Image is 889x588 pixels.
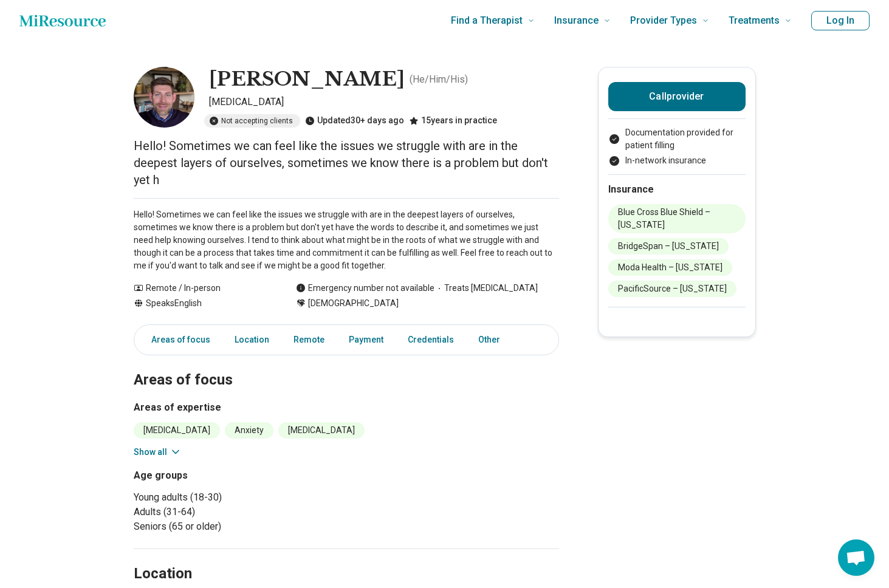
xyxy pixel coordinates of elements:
[608,182,746,197] h2: Insurance
[209,95,559,109] p: [MEDICAL_DATA]
[278,422,365,439] li: [MEDICAL_DATA]
[209,67,405,92] h1: [PERSON_NAME]
[296,282,434,295] div: Emergency number not available
[19,9,106,33] a: Home page
[400,327,461,352] a: Credentials
[134,297,272,310] div: Speaks English
[134,519,342,534] li: Seniors (65 or older)
[134,468,342,483] h3: Age groups
[409,114,497,128] div: 15 years in practice
[471,327,515,352] a: Other
[134,341,559,391] h2: Areas of focus
[608,259,732,276] li: Moda Health – [US_STATE]
[811,11,870,30] button: Log In
[227,327,276,352] a: Location
[434,282,538,295] span: Treats [MEDICAL_DATA]
[608,281,736,297] li: PacificSource – [US_STATE]
[554,12,599,29] span: Insurance
[608,126,746,152] li: Documentation provided for patient filling
[134,490,342,505] li: Young adults (18-30)
[225,422,273,439] li: Anxiety
[608,126,746,167] ul: Payment options
[451,12,523,29] span: Find a Therapist
[630,12,697,29] span: Provider Types
[134,67,194,128] img: Aaron Lewis, Psychologist
[342,327,391,352] a: Payment
[134,446,182,459] button: Show all
[286,327,332,352] a: Remote
[410,72,468,87] p: ( He/Him/His )
[137,327,218,352] a: Areas of focus
[134,400,559,415] h3: Areas of expertise
[134,422,220,439] li: [MEDICAL_DATA]
[608,154,746,167] li: In-network insurance
[608,238,729,255] li: BridgeSpan – [US_STATE]
[308,297,399,310] span: [DEMOGRAPHIC_DATA]
[608,204,746,233] li: Blue Cross Blue Shield – [US_STATE]
[134,564,192,584] h2: Location
[838,539,874,576] div: Open chat
[134,505,342,519] li: Adults (31-64)
[729,12,780,29] span: Treatments
[305,114,404,128] div: Updated 30+ days ago
[134,208,559,272] p: Hello! Sometimes we can feel like the issues we struggle with are in the deepest layers of oursel...
[608,82,746,111] button: Callprovider
[204,114,300,128] div: Not accepting clients
[134,282,272,295] div: Remote / In-person
[134,137,559,188] p: Hello! Sometimes we can feel like the issues we struggle with are in the deepest layers of oursel...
